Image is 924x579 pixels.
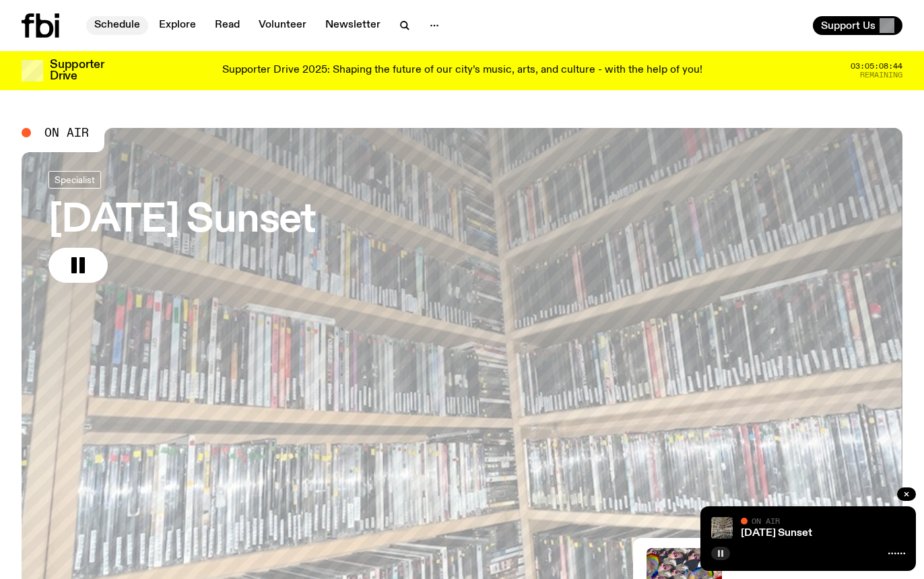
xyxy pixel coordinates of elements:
[821,20,876,32] span: Support Us
[48,171,101,189] a: Specialist
[860,71,902,79] span: Remaining
[151,16,204,35] a: Explore
[711,517,733,539] img: A corner shot of the fbi music library
[813,16,902,35] button: Support Us
[851,63,902,70] span: 03:05:08:44
[251,16,315,35] a: Volunteer
[50,59,104,82] h3: Supporter Drive
[86,16,148,35] a: Schedule
[752,516,780,525] span: On Air
[741,528,812,539] a: [DATE] Sunset
[317,16,389,35] a: Newsletter
[222,65,702,77] p: Supporter Drive 2025: Shaping the future of our city’s music, arts, and culture - with the help o...
[48,171,316,283] a: [DATE] Sunset
[55,174,95,184] span: Specialist
[44,127,89,139] span: On Air
[207,16,248,35] a: Read
[48,202,316,240] h3: [DATE] Sunset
